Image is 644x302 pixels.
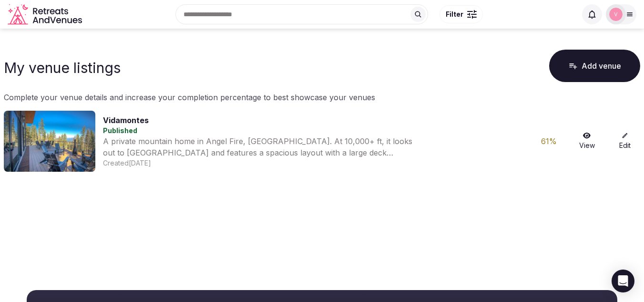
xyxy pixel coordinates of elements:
a: Visit the homepage [8,4,84,25]
div: A private mountain home in Angel Fire, [GEOGRAPHIC_DATA]. At 10,000+ ft, it looks out to [GEOGRAP... [103,135,413,158]
div: 61 % [533,135,564,147]
a: Vidamontes [103,115,149,125]
svg: Retreats and Venues company logo [8,4,84,25]
span: Published [103,126,137,135]
button: Filter [440,5,483,23]
div: Open Intercom Messenger [612,270,634,292]
button: Add venue [549,50,640,82]
img: Venue cover photo for Vidamontes [4,111,95,172]
span: Filter [446,10,463,19]
p: Complete your venue details and increase your completion percentage to best showcase your venues [4,92,640,103]
a: Edit [610,132,640,150]
h1: My venue listings [4,59,121,76]
div: Created [DATE] [103,158,526,168]
a: View [572,132,602,150]
img: vidamontes.com [609,8,623,21]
